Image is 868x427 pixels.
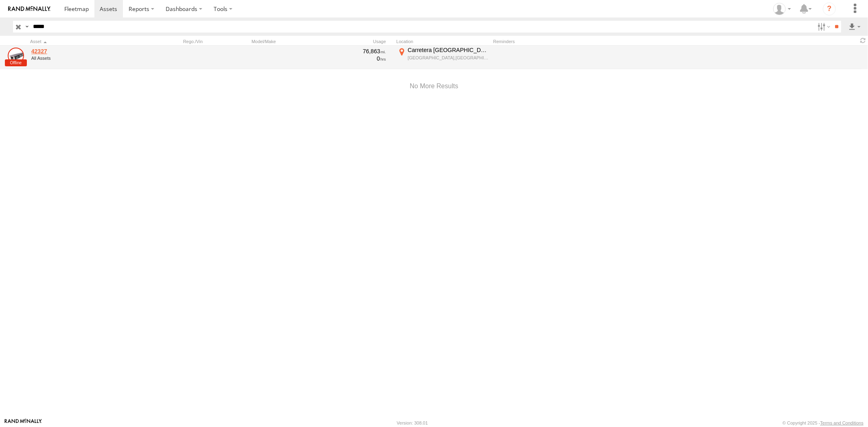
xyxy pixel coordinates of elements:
img: rand-logo.svg [8,6,50,12]
div: Click to Sort [30,39,144,44]
label: Export results as... [848,21,861,33]
label: Search Filter Options [814,21,832,33]
div: © Copyright 2025 - [783,420,864,425]
a: View Asset Details [8,48,24,64]
div: Rego./Vin [183,39,248,44]
div: Version: 308.01 [397,420,428,425]
a: 42327 [31,48,143,55]
a: Visit our Website [4,419,42,427]
div: Reminders [493,39,623,44]
label: Click to View Current Location [396,46,490,68]
div: Victor Sanchez [770,3,794,15]
div: Usage [328,39,393,44]
div: Carretera [GEOGRAPHIC_DATA]-[GEOGRAPHIC_DATA] [408,46,489,54]
i: ? [823,2,836,15]
div: 0 [329,55,386,62]
div: [GEOGRAPHIC_DATA],[GEOGRAPHIC_DATA] [408,55,489,61]
div: 76,863 [329,48,386,55]
div: undefined [31,56,143,61]
span: Refresh [858,37,868,44]
div: Location [396,39,490,44]
div: Model/Make [251,39,325,44]
label: Search Query [24,21,30,33]
a: Terms and Conditions [820,420,864,425]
